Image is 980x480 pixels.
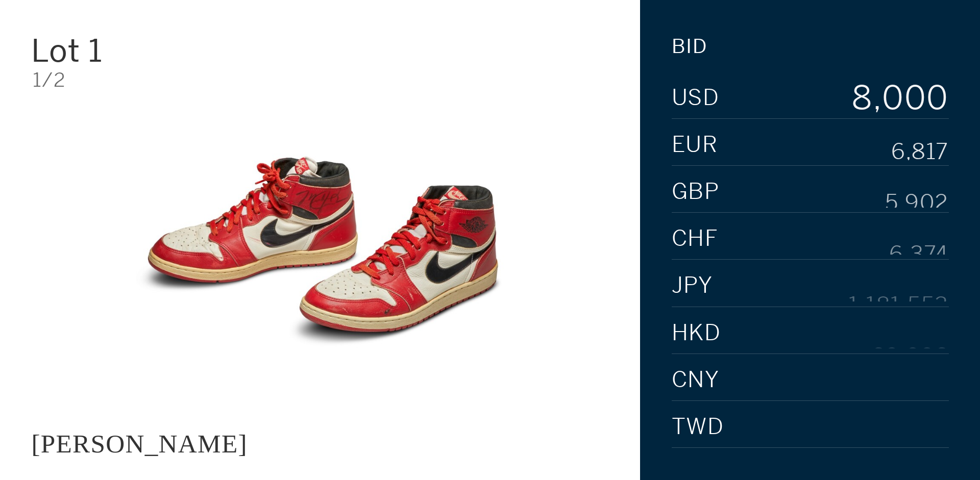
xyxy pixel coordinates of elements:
[672,369,720,391] span: CNY
[848,279,949,301] div: 1,181,553
[904,81,927,113] div: 0
[857,420,949,443] div: 242,400
[891,138,949,161] div: 6,817
[672,228,719,250] span: CHF
[672,274,713,297] span: JPY
[850,113,873,146] div: 9
[871,373,949,396] div: 56,998
[885,185,949,208] div: 5,902
[672,37,707,56] div: Bid
[672,322,721,344] span: HKD
[850,81,873,113] div: 8
[33,70,609,90] div: 1/2
[31,35,224,66] div: Lot 1
[672,181,720,203] span: GBP
[882,81,904,113] div: 0
[889,232,949,255] div: 6,374
[871,326,949,348] div: 62,226
[102,106,538,396] img: JACQUES MAJORELLE
[672,416,724,438] span: TWD
[672,134,718,156] span: EUR
[926,81,949,113] div: 0
[672,87,720,109] span: USD
[31,429,247,458] div: [PERSON_NAME]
